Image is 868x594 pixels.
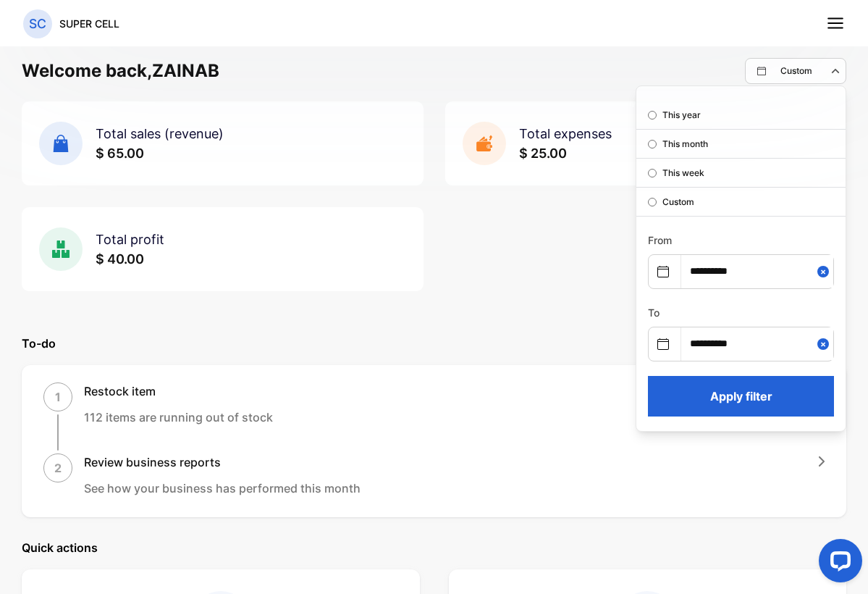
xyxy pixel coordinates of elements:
p: See how your business has performed this month [84,480,361,497]
p: 112 items are running out of stock [84,409,273,426]
span: Total sales (revenue) [96,126,224,141]
p: 2 [54,459,62,477]
span: $ 25.00 [519,146,567,161]
button: Close [817,255,833,288]
p: To-do [22,335,846,352]
p: This year [662,109,701,122]
p: Quick actions [22,539,846,556]
label: To [648,306,660,319]
button: Close [817,327,833,360]
span: $ 40.00 [96,251,144,267]
span: $ 65.00 [96,146,144,161]
label: From [648,234,672,246]
button: Apply filter [648,376,834,417]
p: 1 [55,388,61,406]
p: This month [662,138,708,151]
p: This week [662,167,704,180]
p: SC [29,14,46,33]
p: Custom [662,196,694,209]
h1: Review business reports [84,453,361,471]
h1: Welcome back, ZAINAB [22,58,219,84]
p: SUPER CELL [59,16,119,31]
button: Custom [745,58,846,84]
span: Total expenses [519,126,612,141]
span: Total profit [96,232,164,247]
h1: Restock item [84,382,273,400]
iframe: LiveChat chat widget [807,533,868,594]
p: Custom [780,64,812,78]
